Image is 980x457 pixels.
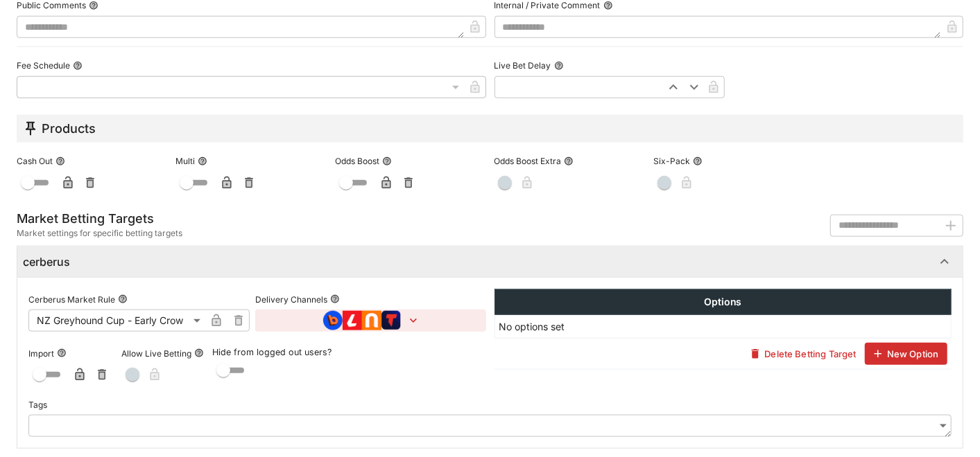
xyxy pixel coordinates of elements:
[28,310,205,332] div: NZ Greyhound Cup - Early Crow
[742,343,864,365] button: Delete Betting Target
[865,343,947,365] button: New Option
[118,294,128,304] button: Cerberus Market Rule
[73,61,83,71] button: Fee Schedule
[198,156,207,166] button: Multi
[28,399,47,411] p: Tags
[693,156,703,166] button: Six-Pack
[603,1,613,10] button: Internal / Private Comment
[495,289,952,315] th: Options
[554,61,564,71] button: Live Bet Delay
[175,155,195,167] p: Multi
[564,156,574,166] button: Odds Boost Extra
[55,156,65,166] button: Cash Out
[653,155,690,167] p: Six-Pack
[42,120,96,136] h5: Products
[121,348,191,359] p: Allow Live Betting
[194,348,204,358] button: Allow Live Betting
[382,156,392,166] button: Odds Boost
[57,348,67,358] button: Import
[495,60,551,71] p: Live Bet Delay
[23,255,70,269] h6: cerberus
[494,155,561,167] p: Odds Boost Extra
[362,311,381,330] img: brand
[330,294,340,304] button: Delivery Channels
[323,311,343,330] img: brand
[212,346,486,359] p: Hide from logged out users?
[17,210,182,226] h5: Market Betting Targets
[17,60,70,71] p: Fee Schedule
[89,1,98,10] button: Public Comments
[495,315,952,339] td: No options set
[255,294,327,305] p: Delivery Channels
[28,348,54,359] p: Import
[17,226,182,240] span: Market settings for specific betting targets
[381,311,401,330] img: brand
[28,294,115,305] p: Cerberus Market Rule
[335,155,379,167] p: Odds Boost
[17,155,53,167] p: Cash Out
[343,311,362,330] img: brand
